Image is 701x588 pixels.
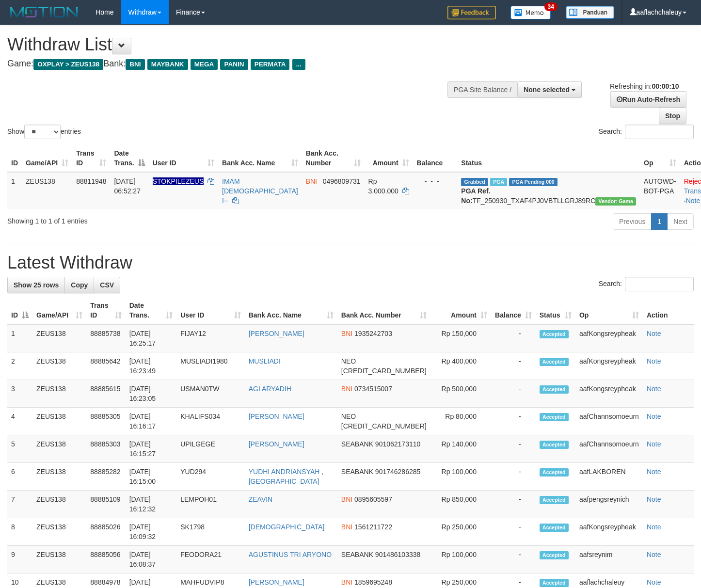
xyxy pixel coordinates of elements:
span: SEABANK [341,440,373,448]
span: BNI [341,578,352,586]
td: aafChannsomoeurn [575,408,643,435]
div: PGA Site Balance / [447,81,517,98]
td: UPILGEGE [176,435,244,463]
a: CSV [94,277,120,293]
td: - [491,435,536,463]
td: 88885282 [86,463,125,491]
a: Note [686,197,701,205]
td: Rp 850,000 [430,491,491,518]
td: SK1798 [176,518,244,546]
div: - - - [417,176,454,186]
td: Rp 150,000 [430,324,491,352]
span: Copy [71,281,88,289]
td: 88885109 [86,491,125,518]
img: Button%20Memo.svg [510,6,551,19]
span: BNI [341,523,352,531]
span: Refreshing in: [610,82,679,90]
span: Copy 0734515007 to clipboard [354,385,392,393]
span: Copy 1561211722 to clipboard [354,523,392,531]
td: 2 [7,352,32,380]
td: Rp 500,000 [430,380,491,408]
span: Copy 901746286285 to clipboard [375,468,420,476]
td: [DATE] 16:15:27 [126,435,177,463]
td: - [491,352,536,380]
td: aafKongsreypheak [575,518,643,546]
td: [DATE] 16:23:49 [126,352,177,380]
span: Copy 1859695248 to clipboard [354,578,392,586]
a: YUDHI ANDRIANSYAH , [GEOGRAPHIC_DATA] [249,468,324,485]
span: Accepted [540,496,569,504]
td: - [491,324,536,352]
th: Date Trans.: activate to sort column descending [110,144,148,172]
a: [PERSON_NAME] [249,413,304,420]
td: ZEUS138 [32,546,86,573]
td: FEODORA21 [176,546,244,573]
a: [DEMOGRAPHIC_DATA] [249,523,325,531]
td: - [491,546,536,573]
span: Accepted [540,441,569,449]
span: Copy 5859459221945263 to clipboard [341,422,427,430]
span: Accepted [540,358,569,366]
h1: Withdraw List [7,35,458,54]
a: Note [647,495,661,503]
td: Rp 100,000 [430,546,491,573]
td: LEMPOH01 [176,491,244,518]
a: AGUSTINUS TRI ARYONO [249,551,332,558]
input: Search: [625,125,694,139]
td: [DATE] 16:16:17 [126,408,177,435]
td: ZEUS138 [32,352,86,380]
img: MOTION_logo.png [7,5,81,19]
td: [DATE] 16:25:17 [126,324,177,352]
td: ZEUS138 [32,463,86,491]
td: Rp 100,000 [430,463,491,491]
a: IMAM [DEMOGRAPHIC_DATA] I-- [222,177,298,205]
h1: Latest Withdraw [7,253,694,272]
td: - [491,491,536,518]
th: Bank Acc. Number: activate to sort column ascending [337,297,430,324]
span: Vendor URL: https://trx31.1velocity.biz [595,197,636,206]
a: Note [647,413,661,420]
a: 1 [651,213,668,230]
label: Search: [599,125,694,139]
th: Bank Acc. Number: activate to sort column ascending [302,144,365,172]
td: ZEUS138 [22,172,72,209]
td: - [491,380,536,408]
img: panduan.png [566,6,614,19]
h4: Game: Bank: [7,59,458,69]
th: Amount: activate to sort column ascending [365,144,413,172]
td: Rp 140,000 [430,435,491,463]
span: Copy 5859457168856576 to clipboard [341,367,427,375]
td: [DATE] 16:15:00 [126,463,177,491]
td: 5 [7,435,32,463]
td: 88885738 [86,324,125,352]
th: Action [643,297,694,324]
td: Rp 80,000 [430,408,491,435]
td: Rp 400,000 [430,352,491,380]
span: BNI [126,59,144,70]
span: Copy 901486103338 to clipboard [375,551,420,558]
th: Trans ID: activate to sort column ascending [72,144,110,172]
a: Note [647,523,661,531]
td: ZEUS138 [32,324,86,352]
span: PERMATA [251,59,290,70]
a: ZEAVIN [249,495,273,503]
td: aafsreynim [575,546,643,573]
a: Run Auto-Refresh [610,91,686,108]
td: 8 [7,518,32,546]
td: 3 [7,380,32,408]
span: Accepted [540,385,569,394]
td: TF_250930_TXAF4PJ0VBTLLGRJ89RC [457,172,640,209]
a: Previous [613,213,652,230]
td: [DATE] 16:08:37 [126,546,177,573]
a: Copy [64,277,94,293]
a: [PERSON_NAME] [249,330,304,337]
span: Nama rekening ada tanda titik/strip, harap diedit [153,177,204,185]
a: Note [647,578,661,586]
td: - [491,463,536,491]
th: Game/API: activate to sort column ascending [22,144,72,172]
a: Note [647,440,661,448]
span: SEABANK [341,551,373,558]
td: 88885056 [86,546,125,573]
td: ZEUS138 [32,491,86,518]
td: aafKongsreypheak [575,352,643,380]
